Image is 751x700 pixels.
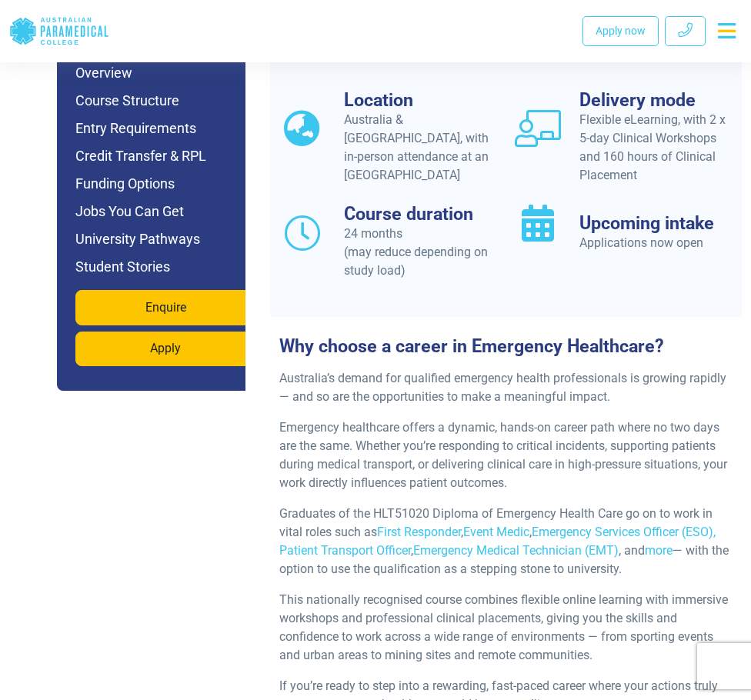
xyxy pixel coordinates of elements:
[75,201,256,222] h6: Jobs You Can Get
[75,118,256,139] h6: Entry Requirements
[279,505,733,578] p: Graduates of the HLT51020 Diploma of Emergency Health Care go on to work in vital roles such as ,...
[75,173,256,195] h6: Funding Options
[279,369,733,406] p: Australia’s demand for qualified emergency health professionals is growing rapidly — and so are t...
[75,228,256,250] h6: University Pathways
[75,90,256,112] h6: Course Structure
[532,525,716,539] a: Emergency Services Officer (ESO),
[344,111,497,185] div: Australia & [GEOGRAPHIC_DATA], with in-person attendance at an [GEOGRAPHIC_DATA]
[279,543,411,558] a: Patient Transport Officer
[75,290,256,325] a: Enquire
[582,16,659,46] a: Apply now
[413,543,619,558] a: Emergency Medical Technician (EMT)
[712,17,742,45] button: Toggle navigation
[645,543,673,558] a: more
[579,89,733,111] h3: Delivery mode
[9,6,109,56] a: Australian Paramedical College
[463,525,529,539] a: Event Medic
[579,212,733,234] h3: Upcoming intake
[279,591,733,665] p: This nationally recognised course combines flexible online learning with immersive workshops and ...
[579,234,733,252] div: Applications now open
[344,203,497,225] h3: Course duration
[344,225,497,280] div: 24 months (may reduce depending on study load)
[279,418,733,492] p: Emergency healthcare offers a dynamic, hands-on career path where no two days are the same. Wheth...
[75,62,256,84] h6: Overview
[270,335,742,357] h3: Why choose a career in Emergency Healthcare?
[579,111,733,185] div: Flexible eLearning, with 2 x 5-day Clinical Workshops and 160 hours of Clinical Placement
[75,332,256,367] a: Apply
[344,89,497,111] h3: Location
[377,525,461,539] a: First Responder
[75,256,256,278] h6: Student Stories
[75,145,256,167] h6: Credit Transfer & RPL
